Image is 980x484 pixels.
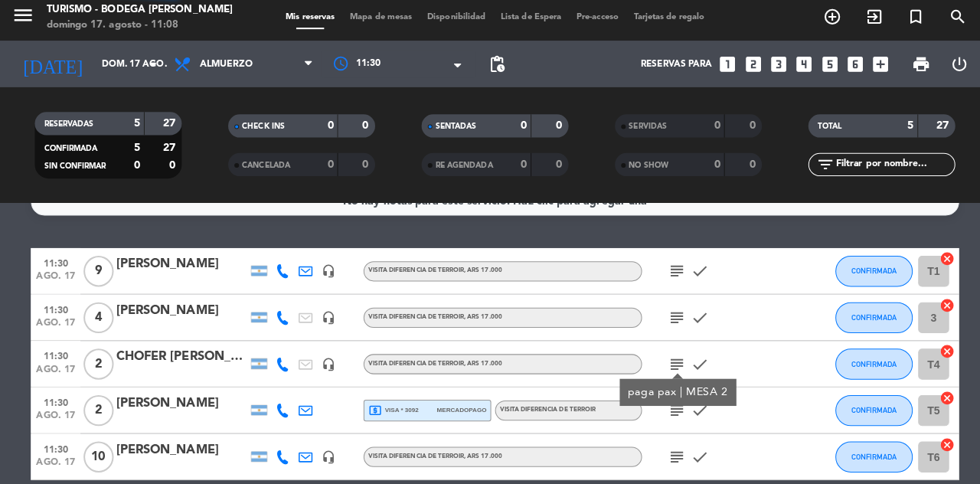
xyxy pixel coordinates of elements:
[318,451,332,465] i: headset_mic
[515,125,521,136] strong: 0
[364,405,414,419] span: visa * 3092
[661,403,679,421] i: subject
[115,395,245,415] div: [PERSON_NAME]
[36,320,74,338] span: ago. 17
[459,362,497,368] span: , ARS 17.000
[515,163,521,174] strong: 0
[240,127,282,135] span: CHECK INS
[318,313,332,327] i: headset_mic
[826,160,945,177] input: Filtrar por nombre...
[684,357,702,375] i: check
[827,259,903,289] button: CONFIRMADA
[431,165,488,173] span: RE AGENDADA
[115,303,245,323] div: [PERSON_NAME]
[364,405,378,419] i: local_atm
[827,351,903,381] button: CONFIRMADA
[929,392,945,407] i: cancel
[36,257,74,274] span: 11:30
[929,438,945,453] i: cancel
[364,270,497,276] span: VISITA DIFERENCIA DE TERROIR
[707,163,713,174] strong: 0
[843,453,888,462] span: CONFIRMADA
[198,64,250,74] span: Almuerzo
[843,270,888,278] span: CONFIRMADA
[115,441,245,461] div: [PERSON_NAME]
[902,60,920,78] span: print
[827,305,903,335] button: CONFIRMADA
[661,449,679,467] i: subject
[927,125,942,136] strong: 27
[684,265,702,283] i: check
[939,13,957,31] i: search
[83,443,113,473] span: 10
[36,302,74,320] span: 11:30
[812,59,831,79] i: looks_5
[324,163,330,174] strong: 0
[809,127,833,135] span: TOTAL
[622,165,661,173] span: NO SHOW
[843,407,888,416] span: CONFIRMADA
[761,59,781,79] i: looks_3
[240,165,287,173] span: CANCELADA
[83,259,113,289] span: 9
[36,440,74,458] span: 11:30
[11,9,34,32] i: menu
[622,386,721,402] div: paga pax | MESA 2
[431,127,472,135] span: SENTADAS
[44,149,96,156] span: CONFIRMADA
[707,125,713,136] strong: 0
[661,311,679,329] i: subject
[162,146,177,157] strong: 27
[36,348,74,366] span: 11:30
[364,316,497,322] span: VISITA DIFERENCIA DE TERROIR
[339,18,416,27] span: Mapa de mesas
[459,454,497,460] span: , ARS 17.000
[364,454,497,460] span: VISITA DIFERENCIA DE TERROIR
[352,61,377,77] span: 11:30
[742,163,751,174] strong: 0
[862,59,882,79] i: add_box
[684,311,702,329] i: check
[684,403,702,421] i: check
[115,349,245,369] div: CHOFER [PERSON_NAME]
[276,18,339,27] span: Mis reservas
[318,267,332,281] i: headset_mic
[324,125,330,136] strong: 0
[488,18,563,27] span: Lista de Espera
[550,163,560,174] strong: 0
[459,270,497,276] span: , ARS 17.000
[416,18,488,27] span: Disponibilidad
[11,52,93,86] i: [DATE]
[786,59,806,79] i: looks_4
[482,60,501,78] span: pending_actions
[318,359,332,373] i: headset_mic
[168,164,177,175] strong: 0
[115,257,245,277] div: [PERSON_NAME]
[359,163,368,174] strong: 0
[563,18,620,27] span: Pre-acceso
[364,362,497,368] span: VISITA DIFERENCIA DE TERROIR
[940,60,959,78] i: power_settings_new
[36,394,74,412] span: 11:30
[132,123,139,133] strong: 5
[843,316,888,324] span: CONFIRMADA
[622,127,660,135] span: SERVIDAS
[44,166,105,174] span: SIN CONFIRMAR
[843,361,888,370] span: CONFIRMADA
[929,300,945,316] i: cancel
[495,408,590,414] span: VISITA DIFERENCIA DE TERROIR
[11,9,34,38] button: menu
[46,8,230,23] div: Turismo - Bodega [PERSON_NAME]
[36,274,74,292] span: ago. 17
[661,357,679,375] i: subject
[46,23,230,38] div: domingo 17. agosto - 11:08
[827,443,903,473] button: CONFIRMADA
[433,407,482,417] span: mercadopago
[929,254,945,270] i: cancel
[142,60,161,78] i: arrow_drop_down
[742,125,751,136] strong: 0
[827,397,903,427] button: CONFIRMADA
[36,366,74,384] span: ago. 17
[736,59,756,79] i: looks_two
[635,64,705,74] span: Reservas para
